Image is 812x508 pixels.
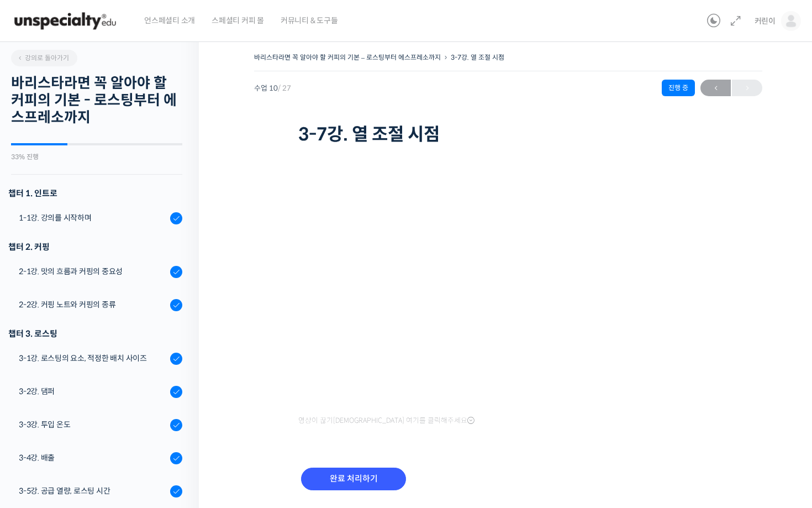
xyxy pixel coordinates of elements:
[755,16,776,26] span: 커린이
[17,54,69,62] span: 강의로 돌아가기
[278,83,291,93] span: / 27
[19,265,167,277] div: 2-1강. 맛의 흐름과 커핑의 중요성
[19,352,167,364] div: 3-1강. 로스팅의 요소, 적정한 배치 사이즈
[19,298,167,311] div: 2-2강. 커핑 노트와 커핑의 종류
[298,124,718,145] h1: 3-7강. 열 조절 시점
[700,81,731,96] span: ←
[11,75,182,127] h2: 바리스타라면 꼭 알아야 할 커피의 기본 - 로스팅부터 에스프레소까지
[19,212,167,224] div: 1-1강. 강의를 시작하며
[8,326,182,341] div: 챕터 3. 로스팅
[19,452,167,464] div: 3-4강. 배출
[8,186,182,201] h3: 챕터 1. 인트로
[11,50,77,66] a: 강의로 돌아가기
[19,485,167,497] div: 3-5강. 공급 열량, 로스팅 시간
[8,239,182,254] div: 챕터 2. 커핑
[254,85,291,92] span: 수업 10
[19,385,167,397] div: 3-2강. 댐퍼
[700,80,731,96] a: ←이전
[298,416,474,425] span: 영상이 끊기[DEMOGRAPHIC_DATA] 여기를 클릭해주세요
[662,80,695,96] div: 진행 중
[254,53,441,61] a: 바리스타라면 꼭 알아야 할 커피의 기본 – 로스팅부터 에스프레소까지
[19,418,167,431] div: 3-3강. 투입 온도
[11,154,182,160] div: 33% 진행
[301,468,406,490] input: 완료 처리하기
[451,53,504,61] a: 3-7강. 열 조절 시점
